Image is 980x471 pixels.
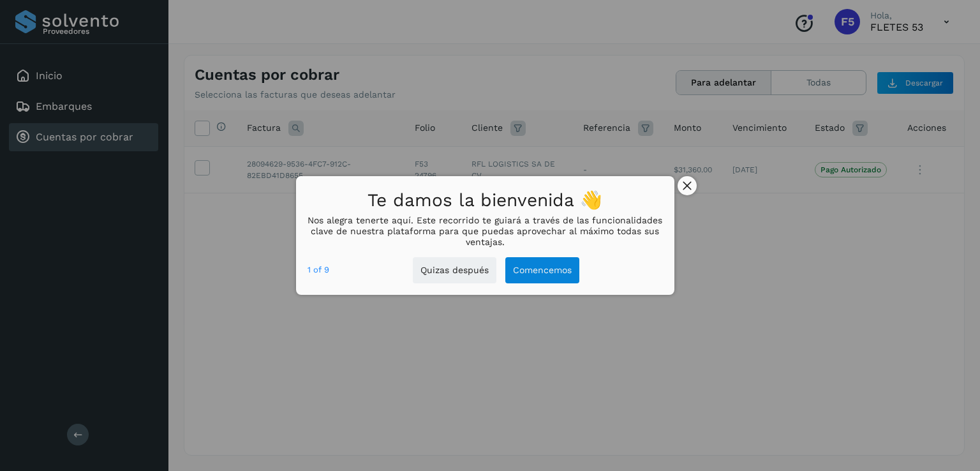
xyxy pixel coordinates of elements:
[505,257,579,283] button: Comencemos
[678,176,697,195] button: close,
[413,257,496,283] button: Quizas después
[308,263,329,277] div: 1 of 9
[308,263,329,277] div: step 1 of 9
[296,176,674,295] div: Te damos la bienvenida 👋Nos alegra tenerte aquí. Este recorrido te guiará a través de las funcion...
[308,215,662,247] p: Nos alegra tenerte aquí. Este recorrido te guiará a través de las funcionalidades clave de nuestr...
[308,186,662,215] h1: Te damos la bienvenida 👋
